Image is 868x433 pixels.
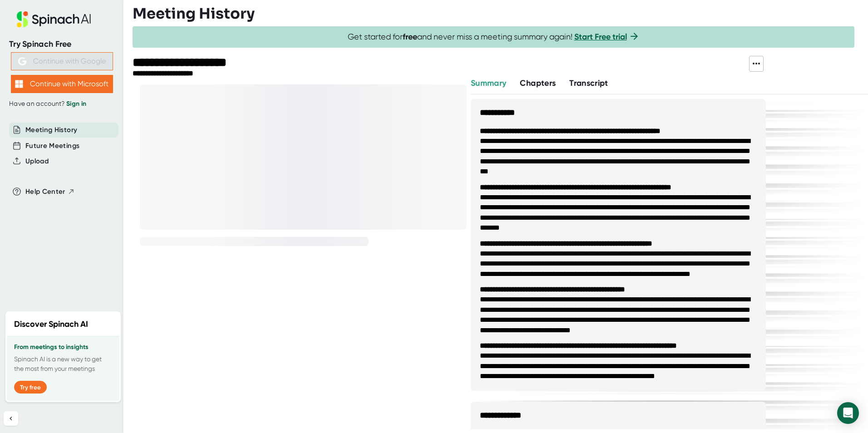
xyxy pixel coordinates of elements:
button: Continue with Google [11,52,113,70]
button: Summary [471,77,506,89]
span: Summary [471,78,506,88]
div: Try Spinach Free [9,39,114,49]
button: Continue with Microsoft [11,75,113,93]
b: free [403,32,417,42]
span: Get started for and never miss a meeting summary again! [348,32,640,42]
h3: From meetings to insights [14,344,112,351]
img: Aehbyd4JwY73AAAAAElFTkSuQmCC [18,57,26,65]
div: Have an account? [9,100,114,108]
button: Transcript [569,77,608,89]
button: Try free [14,381,47,394]
p: Spinach AI is a new way to get the most from your meetings [14,354,112,374]
h2: Discover Spinach AI [14,318,88,330]
span: Help Center [25,187,65,197]
button: Upload [25,156,49,167]
a: Sign in [66,100,86,108]
button: Help Center [25,187,75,197]
button: Collapse sidebar [4,411,18,426]
button: Chapters [520,77,556,89]
span: Chapters [520,78,556,88]
span: Transcript [569,78,608,88]
div: Open Intercom Messenger [837,402,859,424]
a: Start Free trial [574,32,627,42]
button: Future Meetings [25,141,79,151]
button: Meeting History [25,125,77,135]
h3: Meeting History [133,5,255,22]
